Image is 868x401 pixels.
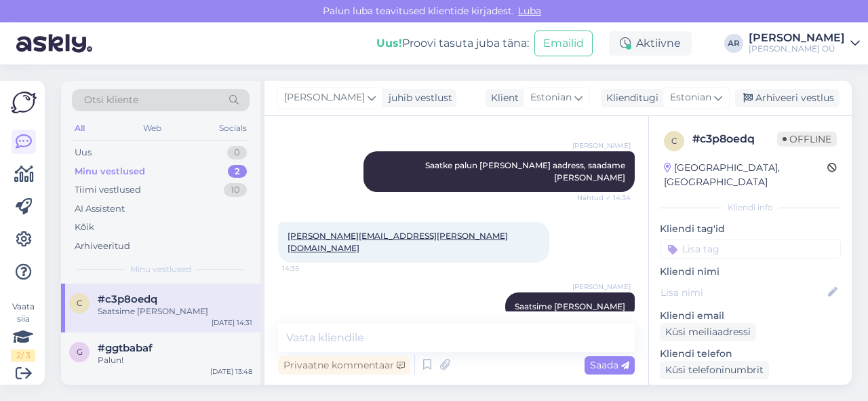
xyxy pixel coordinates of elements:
[376,35,529,52] div: Proovi tasuta juba täna:
[140,119,164,137] div: Web
[212,318,252,328] div: [DATE] 14:31
[75,146,92,159] div: Uus
[514,5,545,17] span: Luba
[224,183,247,197] div: 10
[671,136,677,146] span: c
[98,354,252,366] div: Palun!
[660,239,841,259] input: Lisa tag
[660,361,769,379] div: Küsi telefoninumbrit
[11,92,37,113] img: Askly Logo
[735,89,840,107] div: Arhiveeri vestlus
[486,91,519,105] div: Klient
[75,240,130,253] div: Arhiveeritud
[228,165,247,178] div: 2
[664,161,827,189] div: [GEOGRAPHIC_DATA], [GEOGRAPHIC_DATA]
[572,282,631,292] span: [PERSON_NAME]
[692,131,777,147] div: # c3p8oedq
[11,349,35,362] div: 2 / 3
[288,231,508,253] a: [PERSON_NAME][EMAIL_ADDRESS][PERSON_NAME][DOMAIN_NAME]
[376,37,402,50] b: Uus!
[284,90,365,105] span: [PERSON_NAME]
[98,342,153,354] span: #ggtbabaf
[777,132,837,147] span: Offline
[282,263,333,273] span: 14:35
[660,202,841,214] div: Kliendi info
[572,140,631,151] span: [PERSON_NAME]
[98,305,252,318] div: Saatsime [PERSON_NAME]
[84,93,138,107] span: Otsi kliente
[530,90,572,105] span: Estonian
[77,298,83,308] span: c
[590,359,629,371] span: Saada
[749,33,845,43] div: [PERSON_NAME]
[577,193,631,203] span: Nähtud ✓ 14:34
[534,31,593,56] button: Emailid
[75,202,125,216] div: AI Assistent
[210,366,252,377] div: [DATE] 13:48
[749,43,845,54] div: [PERSON_NAME] OÜ
[75,183,141,197] div: Tiimi vestlused
[660,222,841,236] p: Kliendi tag'id
[515,301,625,311] span: Saatsime [PERSON_NAME]
[670,90,711,105] span: Estonian
[11,301,35,362] div: Vaata siia
[660,285,825,300] input: Lisa nimi
[660,309,841,323] p: Kliendi email
[98,293,157,305] span: #c3p8oedq
[609,31,692,56] div: Aktiivne
[77,347,83,357] span: g
[75,221,94,234] div: Kõik
[601,91,658,105] div: Klienditugi
[75,165,145,178] div: Minu vestlused
[278,356,410,375] div: Privaatne kommentaar
[660,323,756,341] div: Küsi meiliaadressi
[660,347,841,361] p: Kliendi telefon
[660,265,841,279] p: Kliendi nimi
[72,119,87,137] div: All
[216,119,250,137] div: Socials
[227,146,247,159] div: 0
[425,160,627,183] span: Saatke palun [PERSON_NAME] aadress, saadame [PERSON_NAME]
[724,34,743,53] div: AR
[383,91,452,105] div: juhib vestlust
[130,263,191,275] span: Minu vestlused
[749,33,860,54] a: [PERSON_NAME][PERSON_NAME] OÜ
